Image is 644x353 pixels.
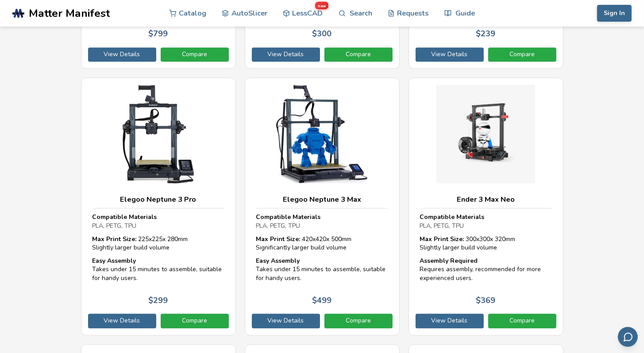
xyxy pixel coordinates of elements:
a: View Details [88,47,156,61]
a: Compare [161,47,229,61]
div: Takes under 15 minutes to assemble, suitable for handy users. [256,257,388,283]
span: PLA, PETG, TPU [256,222,301,230]
div: 420 x 420 x 500 mm Significantly larger build volume [256,235,388,252]
a: Elegoo Neptune 3 ProCompatible MaterialsPLA, PETG, TPUMax Print Size: 225x225x 280mmSlightly larg... [81,77,236,335]
span: Matter Manifest [29,7,110,19]
strong: Compatible Materials [256,213,321,221]
p: $ 369 [476,296,496,305]
strong: Compatible Materials [420,213,485,221]
div: 225 x 225 x 280 mm Slightly larger build volume [93,235,224,252]
strong: Easy Assembly [256,257,300,265]
h3: Elegoo Neptune 3 Max [256,195,388,204]
strong: Assembly Required [420,257,478,265]
p: $ 239 [476,29,496,38]
a: View Details [416,47,484,61]
strong: Max Print Size: [420,235,464,243]
div: Takes under 15 minutes to assemble, suitable for handy users. [93,257,224,283]
button: Send feedback via email [618,327,638,347]
a: Ender 3 Max NeoCompatible MaterialsPLA, PETG, TPUMax Print Size: 300x300x 320mmSlightly larger bu... [409,77,563,335]
strong: Max Print Size: [256,235,301,243]
p: $ 499 [312,296,332,305]
strong: Max Print Size: [93,235,137,243]
h3: Elegoo Neptune 3 Pro [93,195,224,204]
span: new [315,1,328,9]
p: $ 299 [149,296,168,305]
div: 300 x 300 x 320 mm Slightly larger build volume [420,235,552,252]
a: View Details [416,314,484,328]
a: Compare [488,314,556,328]
a: View Details [252,47,320,61]
a: Compare [324,314,393,328]
a: Elegoo Neptune 3 MaxCompatible MaterialsPLA, PETG, TPUMax Print Size: 420x420x 500mmSignificantly... [245,77,400,335]
span: PLA, PETG, TPU [93,222,137,230]
button: Sign In [597,5,632,22]
p: $ 300 [312,29,332,38]
a: View Details [88,314,156,328]
strong: Easy Assembly [93,257,136,265]
strong: Compatible Materials [93,213,157,221]
a: Compare [488,47,556,61]
a: Compare [324,47,393,61]
div: Requires assembly, recommended for more experienced users. [420,257,552,283]
h3: Ender 3 Max Neo [420,195,552,204]
span: PLA, PETG, TPU [420,222,464,230]
a: Compare [161,314,229,328]
a: View Details [252,314,320,328]
p: $ 799 [149,29,168,38]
